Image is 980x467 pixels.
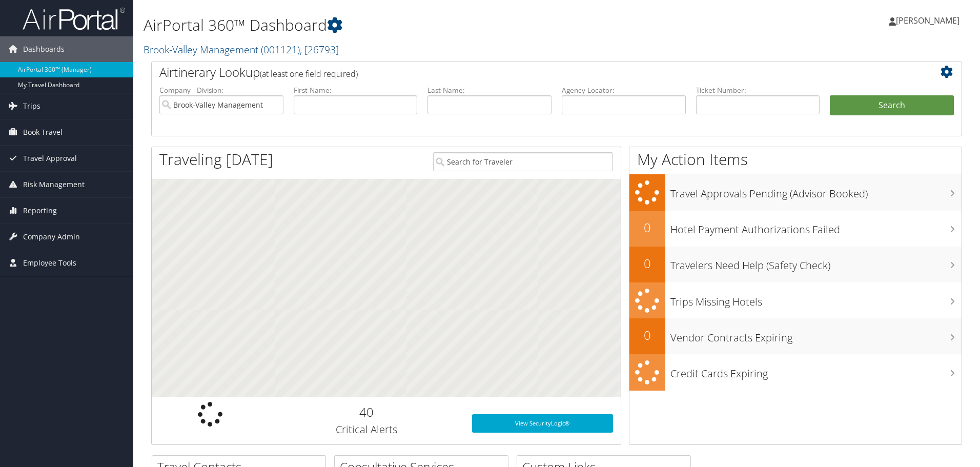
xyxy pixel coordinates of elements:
[144,14,695,36] h1: AirPortal 360™ Dashboard
[670,217,962,237] h3: Hotel Payment Authorizations Failed
[300,43,339,56] span: , [ 26793 ]
[629,174,962,211] a: Travel Approvals Pending (Advisor Booked)
[629,354,962,391] a: Credit Cards Expiring
[562,85,686,95] label: Agency Locator:
[670,253,962,273] h3: Travelers Need Help (Safety Check)
[23,198,57,224] span: Reporting
[277,403,457,421] h2: 40
[277,422,457,437] h3: Critical Alerts
[670,361,962,381] h3: Credit Cards Expiring
[144,43,339,56] a: Brook-Valley Management
[23,7,125,31] img: airportal-logo.png
[670,181,962,201] h3: Travel Approvals Pending (Advisor Booked)
[159,64,886,81] h2: Airtinerary Lookup
[159,85,283,95] label: Company - Division:
[629,211,962,247] a: 0Hotel Payment Authorizations Failed
[629,318,962,354] a: 0Vendor Contracts Expiring
[260,68,358,79] span: (at least one field required)
[629,255,665,272] h2: 0
[23,172,85,197] span: Risk Management
[23,119,63,145] span: Book Travel
[889,5,970,36] a: [PERSON_NAME]
[629,149,962,170] h1: My Action Items
[23,93,40,119] span: Trips
[629,327,665,344] h2: 0
[261,43,300,56] span: ( 001121 )
[23,224,80,250] span: Company Admin
[629,219,665,236] h2: 0
[23,36,65,62] span: Dashboards
[830,95,954,116] button: Search
[670,290,962,309] h3: Trips Missing Hotels
[472,414,613,433] a: View SecurityLogic®
[23,146,77,171] span: Travel Approval
[629,282,962,319] a: Trips Missing Hotels
[294,85,418,95] label: First Name:
[433,152,613,171] input: Search for Traveler
[23,250,76,276] span: Employee Tools
[670,326,962,345] h3: Vendor Contracts Expiring
[696,85,820,95] label: Ticket Number:
[427,85,552,95] label: Last Name:
[896,15,959,26] span: [PERSON_NAME]
[629,247,962,282] a: 0Travelers Need Help (Safety Check)
[159,149,273,170] h1: Traveling [DATE]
